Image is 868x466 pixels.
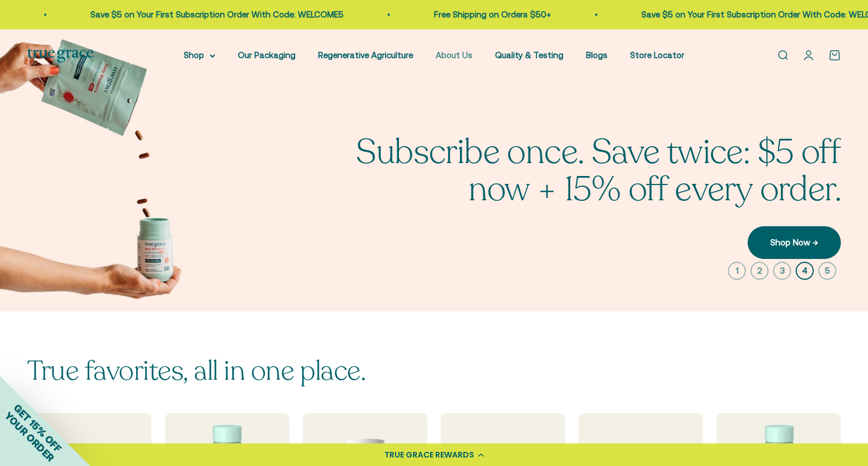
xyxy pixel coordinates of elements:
split-lines: Subscribe once. Save twice: $5 off now + 15% off every order. [356,129,841,213]
summary: Shop [184,49,215,62]
a: About Us [436,50,472,60]
a: Our Packaging [238,50,296,60]
button: 4 [796,262,814,280]
a: Free Shipping on Orders $50+ [433,10,550,19]
a: Blogs [586,50,607,60]
button: 3 [773,262,791,280]
button: 2 [750,262,769,280]
button: 5 [818,262,836,280]
button: 1 [728,262,746,280]
span: YOUR ORDER [2,410,57,464]
a: Store Locator [630,50,684,60]
p: Save $5 on Your First Subscription Order With Code: WELCOME5 [90,8,343,21]
split-lines: True favorites, all in one place. [27,353,366,389]
div: TRUE GRACE REWARDS [384,449,474,461]
a: Shop Now → [748,226,841,259]
a: Quality & Testing [495,50,563,60]
span: GET 15% OFF [11,402,64,454]
a: Regenerative Agriculture [318,50,413,60]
